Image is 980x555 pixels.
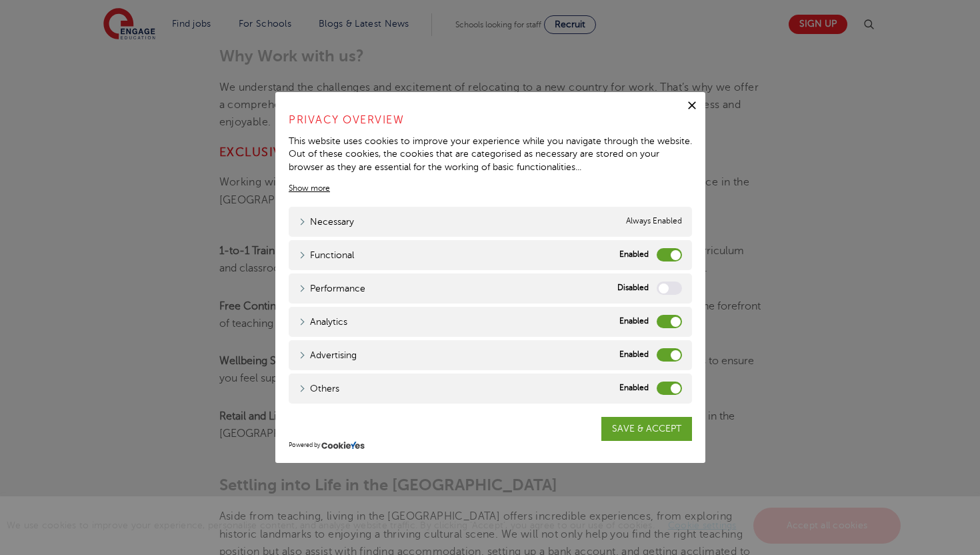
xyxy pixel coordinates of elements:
a: Functional [299,248,354,262]
a: Cookie settings [668,520,737,530]
img: CookieYes Logo [321,441,365,450]
a: Accept all cookies [753,508,901,544]
a: SAVE & ACCEPT [601,417,692,441]
div: Powered by [289,441,692,450]
div: This website uses cookies to improve your experience while you navigate through the website. Out ... [289,135,692,174]
h4: Privacy Overview [289,112,692,128]
a: Others [299,382,339,396]
a: Show more [289,182,330,194]
span: Always Enabled [626,215,682,229]
a: Analytics [299,315,347,329]
a: Advertising [299,348,357,362]
span: We use cookies to improve your experience, personalise content, and analyse website traffic. By c... [7,520,904,530]
a: Necessary [299,215,354,229]
a: Performance [299,282,365,296]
